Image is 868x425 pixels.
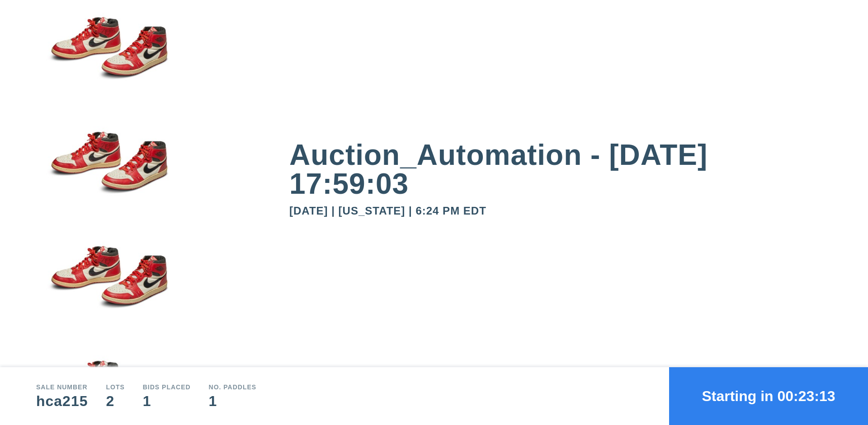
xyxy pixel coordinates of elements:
div: Auction_Automation - [DATE] 17:59:03 [289,140,832,198]
div: 1 [143,394,191,408]
img: small [36,118,181,233]
div: hca215 [36,394,88,408]
div: [DATE] | [US_STATE] | 6:24 PM EDT [289,205,832,216]
div: Lots [106,384,124,390]
div: Bids Placed [143,384,191,390]
div: No. Paddles [209,384,257,390]
div: 2 [106,394,124,408]
div: 1 [209,394,257,408]
button: Starting in 00:23:13 [669,367,868,425]
img: small [36,3,181,118]
div: Sale number [36,384,88,390]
